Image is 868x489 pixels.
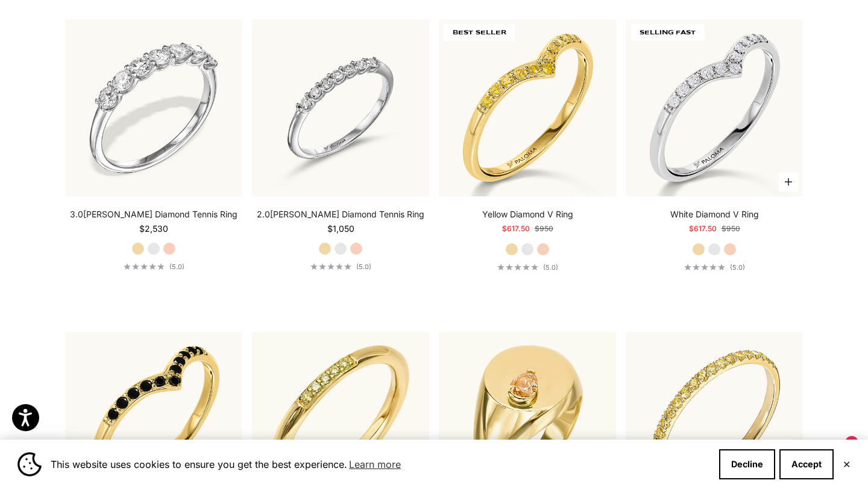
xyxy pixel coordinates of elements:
[17,452,42,476] img: Cookie banner
[684,264,725,270] div: 5.0 out of 5.0 stars
[626,19,803,196] img: #WhiteGold
[169,263,184,271] span: (5.0)
[310,263,351,270] div: 5.0 out of 5.0 stars
[65,19,242,196] img: 3.0mm White Diamond Tennis Ring
[689,223,717,235] sale-price: $617.50
[719,449,775,479] button: Decline
[252,19,429,196] img: #WhiteGold
[670,208,759,220] a: White Diamond V Ring
[543,263,558,272] span: (5.0)
[347,455,403,473] a: Learn more
[124,263,165,270] div: 5.0 out of 5.0 stars
[497,263,558,272] a: 5.0 out of 5.0 stars(5.0)
[482,208,573,220] a: Yellow Diamond V Ring
[444,24,515,41] span: BEST SELLER
[139,223,168,235] sale-price: $2,530
[843,461,851,468] button: Close
[535,223,553,235] compare-at-price: $950
[439,19,616,196] img: #YellowGold
[356,263,371,271] span: (5.0)
[631,24,705,41] span: SELLING FAST
[327,223,354,235] sale-price: $1,050
[310,263,371,271] a: 5.0 out of 5.0 stars(5.0)
[51,455,709,473] span: This website uses cookies to ensure you get the best experience.
[124,263,184,271] a: 5.0 out of 5.0 stars(5.0)
[257,208,424,220] a: 2.0[PERSON_NAME] Diamond Tennis Ring
[684,263,745,272] a: 5.0 out of 5.0 stars(5.0)
[70,208,237,220] a: 3.0[PERSON_NAME] Diamond Tennis Ring
[497,264,538,270] div: 5.0 out of 5.0 stars
[779,449,834,479] button: Accept
[730,263,745,272] span: (5.0)
[722,223,740,235] compare-at-price: $950
[502,223,530,235] sale-price: $617.50
[65,19,242,196] a: #YellowGold #WhiteGold #RoseGold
